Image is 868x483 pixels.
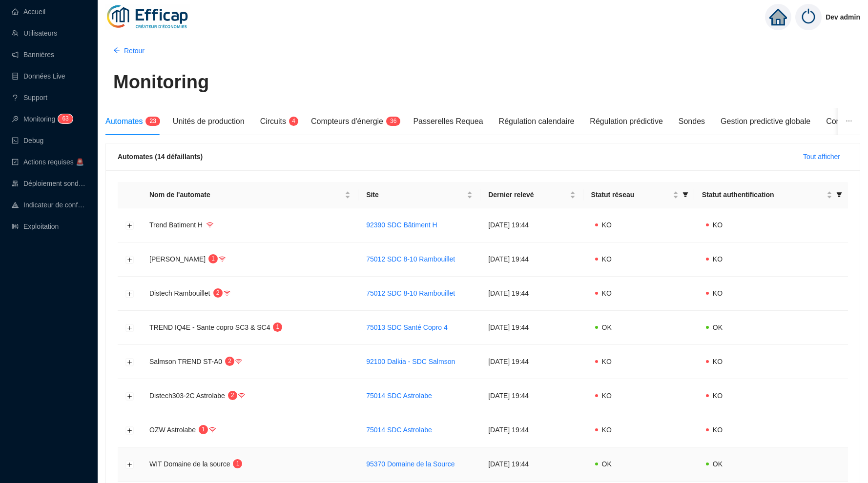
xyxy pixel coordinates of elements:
a: monitorMonitoring63 [12,115,70,123]
span: 1 [202,426,205,433]
img: power [795,4,822,30]
span: Actions requises 🚨 [23,158,84,166]
span: Automates (14 défaillants) [118,153,203,161]
span: Site [366,190,465,200]
span: 1 [276,323,280,330]
span: wifi [235,358,242,365]
span: filter [682,192,688,198]
a: 95370 Domaine de la Source [366,460,455,468]
span: 6 [62,115,65,122]
span: Retour [124,46,145,56]
span: KO [602,426,612,434]
span: WIT Domaine de la source [149,460,230,468]
a: 75012 SDC 8-10 Rambouillet [366,289,455,297]
sup: 4 [289,117,298,126]
span: 2 [228,358,231,364]
span: Dev admin [826,1,860,33]
sup: 36 [386,117,400,126]
span: Compteurs d'énergie [311,117,383,125]
th: Statut authentification [694,182,848,208]
sup: 63 [58,114,72,123]
span: 3 [65,115,69,122]
span: home [769,8,787,26]
a: 75013 SDC Santé Copro 4 [366,323,448,331]
span: 1 [236,460,240,467]
span: TREND IQ4E - Sante copro SC3 & SC4 [149,323,270,331]
td: [DATE] 19:44 [480,311,583,345]
button: Développer la ligne [126,392,134,400]
span: KO [602,289,612,297]
span: Passerelles Requea [413,117,483,125]
td: [DATE] 19:44 [480,345,583,379]
span: wifi [238,392,245,399]
span: OK [713,460,723,468]
span: KO [713,221,723,229]
th: Statut réseau [583,182,694,208]
span: 6 [393,118,397,124]
sup: 1 [208,254,218,263]
sup: 2 [225,357,234,366]
td: [DATE] 19:44 [480,277,583,311]
span: 2 [231,392,234,399]
div: Régulation calendaire [499,116,575,127]
td: [DATE] 19:44 [480,413,583,447]
button: Développer la ligne [126,256,134,263]
span: OZW Astrolabe [149,426,196,434]
span: Distech Rambouillet [149,289,210,297]
a: teamUtilisateurs [12,29,57,37]
span: 3 [153,118,156,124]
span: OK [602,323,612,331]
span: 2 [216,289,220,296]
span: KO [713,392,723,400]
a: 92100 Dalkia - SDC Salmson [366,358,455,365]
button: Développer la ligne [126,358,134,366]
a: clusterDéploiement sondes [12,180,86,187]
sup: 1 [199,425,208,434]
a: 75012 SDC 8-10 Rambouillet [366,255,455,263]
th: Nom de l'automate [142,182,358,208]
span: filter [834,188,844,202]
a: notificationBannières [12,51,54,59]
span: KO [602,221,612,229]
sup: 1 [233,459,242,468]
a: slidersExploitation [12,222,59,230]
span: Trend Batiment H [149,221,203,229]
div: Sondes [679,116,705,127]
span: OK [602,460,612,468]
a: heat-mapIndicateur de confort [12,201,86,209]
span: Circuits [260,117,286,125]
a: 75014 SDC Astrolabe [366,392,432,400]
span: Statut authentification [702,190,825,200]
a: 92390 SDC Bâtiment H [366,221,437,229]
a: codeDebug [12,137,43,144]
span: filter [681,188,690,202]
span: KO [713,426,723,434]
span: 4 [292,118,295,124]
td: [DATE] 19:44 [480,379,583,413]
h1: Monitoring [113,71,209,94]
span: arrow-left [113,47,120,54]
span: KO [713,255,723,263]
td: [DATE] 19:44 [480,447,583,482]
button: Développer la ligne [126,426,134,434]
span: 1 [211,255,215,262]
span: wifi [224,290,230,297]
div: Confort [826,116,851,127]
span: 2 [149,118,153,124]
span: 3 [390,118,393,124]
span: Nom de l'automate [149,190,343,200]
a: questionSupport [12,94,47,101]
span: wifi [209,426,216,433]
td: [DATE] 19:44 [480,208,583,242]
button: ellipsis [838,108,860,135]
span: KO [602,358,612,365]
button: Tout afficher [795,149,848,164]
span: Distech303-2C Astrolabe [149,392,225,400]
a: 75014 SDC Astrolabe [366,426,432,434]
a: homeAccueil [12,8,45,16]
sup: 2 [228,391,237,400]
span: check-square [12,159,19,165]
